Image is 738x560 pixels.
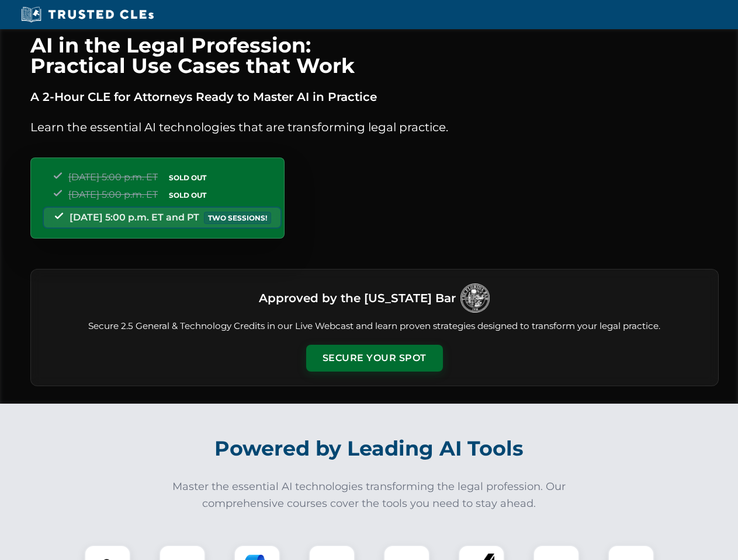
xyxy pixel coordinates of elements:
img: Trusted CLEs [18,6,157,23]
span: [DATE] 5:00 p.m. ET [68,171,158,183]
p: A 2-Hour CLE for Attorneys Ready to Master AI in Practice [30,87,719,106]
span: [DATE] 5:00 p.m. ET [68,189,158,200]
button: Secure Your Spot [306,345,443,372]
p: Learn the essential AI technologies that are transforming legal practice. [30,118,719,136]
img: Logo [460,283,490,313]
h3: Approved by the [US_STATE] Bar [259,288,456,309]
span: SOLD OUT [165,171,210,184]
h1: AI in the Legal Profession: Practical Use Cases that Work [30,35,719,76]
p: Secure 2.5 General & Technology Credits in our Live Webcast and learn proven strategies designed ... [45,320,704,333]
h2: Powered by Leading AI Tools [46,428,693,469]
p: Master the essential AI technologies transforming the legal profession. Our comprehensive courses... [165,478,574,512]
span: SOLD OUT [165,189,210,201]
